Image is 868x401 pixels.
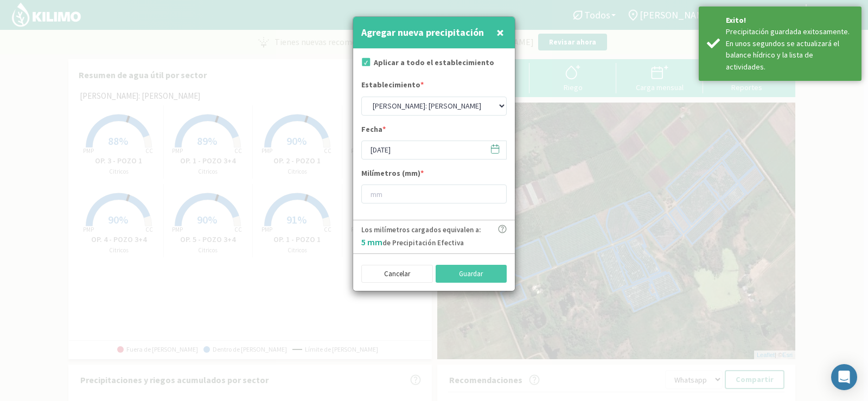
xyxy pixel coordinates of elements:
[494,22,507,43] button: Close
[726,26,853,73] div: Precipitación guardada exitosamente. En unos segundos se actualizará el balance hídrico y la list...
[496,23,504,41] span: ×
[361,79,424,93] label: Establecimiento
[374,57,494,68] label: Aplicar a todo el establecimiento
[361,265,433,283] button: Cancelar
[436,265,507,283] button: Guardar
[726,15,853,26] div: Exito!
[831,364,857,390] div: Open Intercom Messenger
[361,168,424,182] label: Milímetros (mm)
[361,225,481,249] p: Los milímetros cargados equivalen a: de Precipitación Efectiva
[361,237,382,247] span: 5 mm
[361,124,386,138] label: Fecha
[361,184,507,203] input: mm
[361,25,484,40] h4: Agregar nueva precipitación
